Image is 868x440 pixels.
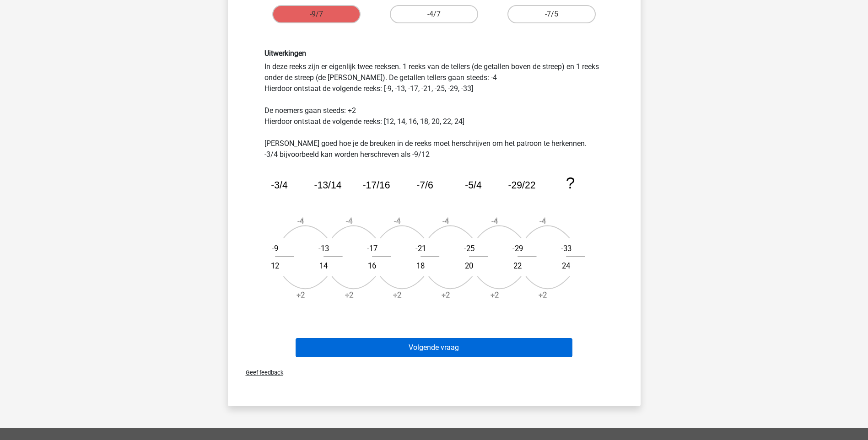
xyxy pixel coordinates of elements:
div: In deze reeks zijn er eigenlijk twee reeksen. 1 reeks van de tellers (de getallen boven de streep... [258,49,611,309]
text: -13 [318,244,329,253]
text: -25 [464,244,474,253]
text: -4 [394,217,400,225]
text: 24 [562,262,570,270]
tspan: -7/6 [416,180,433,190]
button: Volgende vraag [296,338,572,357]
text: -33 [561,244,571,253]
text: -21 [415,244,426,253]
tspan: -3/4 [271,180,288,190]
text: 14 [319,262,328,270]
text: -9 [272,244,278,253]
text: +2 [345,291,353,300]
text: +2 [539,291,547,300]
text: -29 [512,244,523,253]
text: 18 [416,262,425,270]
tspan: ? [566,174,575,192]
text: 20 [465,262,473,270]
tspan: -17/16 [362,180,390,190]
label: -4/7 [390,5,478,23]
text: -4 [345,217,352,225]
tspan: -13/14 [314,180,341,190]
label: -9/7 [272,5,361,23]
h6: Uitwerkingen [264,49,604,58]
text: +2 [393,291,401,300]
text: 16 [368,262,376,270]
text: -4 [297,217,303,225]
text: -4 [539,217,546,225]
span: Geef feedback [238,369,283,376]
text: 22 [513,262,522,270]
text: -4 [442,217,449,225]
text: +2 [442,291,450,300]
label: -7/5 [507,5,596,23]
text: -17 [367,244,377,253]
tspan: -29/22 [508,180,535,190]
text: 12 [271,262,279,270]
text: -4 [491,217,497,225]
text: +2 [296,291,304,300]
text: +2 [490,291,498,300]
tspan: -5/4 [465,180,482,190]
